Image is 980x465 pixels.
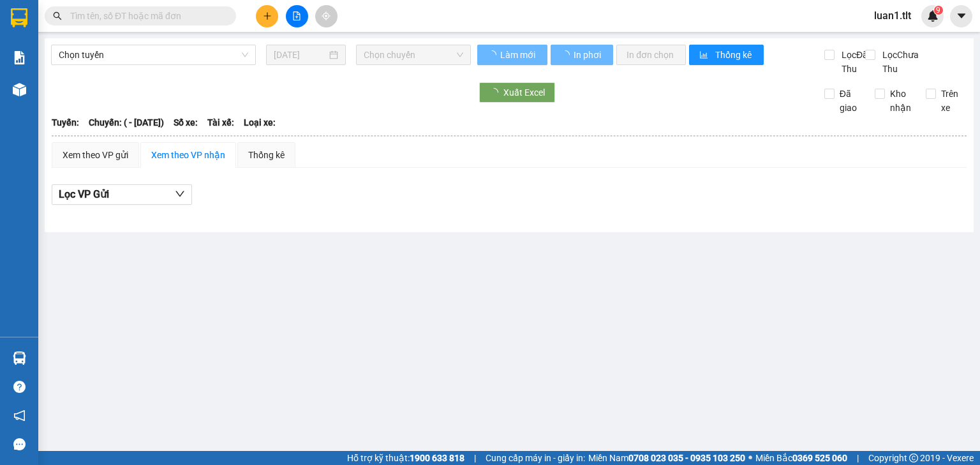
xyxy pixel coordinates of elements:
span: Chọn chuyến [364,45,464,64]
strong: 0369 525 060 [792,453,847,463]
span: plus [263,11,272,20]
div: Xem theo VP nhận [151,148,225,162]
span: | [857,451,859,465]
span: bar-chart [699,50,710,61]
button: file-add [286,5,308,27]
span: luan1.tlt [864,8,921,24]
span: Thống kê [715,48,754,62]
button: caret-down [950,5,972,27]
span: caret-down [956,10,967,22]
span: | [474,451,476,465]
span: loading [561,50,572,59]
span: Chuyến: ( - [DATE]) [89,115,164,129]
button: Xuất Excel [479,82,555,103]
span: ⚪️ [748,455,752,461]
img: warehouse-icon [13,83,26,96]
span: message [13,438,26,450]
span: file-add [292,11,301,20]
span: Trên xe [936,87,967,115]
button: In đơn chọn [616,45,686,65]
span: Loại xe: [244,115,276,129]
img: warehouse-icon [13,351,26,365]
span: Lọc Đã Thu [836,48,870,76]
div: Xem theo VP gửi [63,148,128,162]
button: Lọc VP Gửi [52,184,192,205]
span: search [53,11,62,20]
input: 12/08/2025 [274,48,326,62]
span: Tài xế: [207,115,234,129]
button: aim [315,5,338,27]
sup: 9 [934,6,943,15]
span: copyright [909,454,918,462]
button: In phơi [551,45,613,65]
button: Làm mới [477,45,547,65]
img: solution-icon [13,51,26,64]
div: Thống kê [248,148,285,162]
span: question-circle [13,381,26,393]
span: Làm mới [500,48,537,62]
img: logo-vxr [11,8,27,27]
strong: 1900 633 818 [410,453,464,463]
strong: 0708 023 035 - 0935 103 250 [628,453,745,463]
button: bar-chartThống kê [689,45,764,65]
span: Miền Nam [588,451,745,465]
button: plus [256,5,278,27]
span: loading [487,50,498,59]
span: Lọc VP Gửi [59,186,109,202]
span: Số xe: [174,115,198,129]
span: Đã giao [835,87,866,115]
span: Lọc Chưa Thu [877,48,926,76]
span: Hỗ trợ kỹ thuật: [347,451,464,465]
span: aim [322,11,330,20]
span: Miền Bắc [755,451,847,465]
b: Tuyến: [52,117,79,128]
span: down [175,189,185,199]
span: 9 [936,6,940,15]
input: Tìm tên, số ĐT hoặc mã đơn [70,9,221,23]
span: In phơi [574,48,603,62]
span: Cung cấp máy in - giấy in: [486,451,585,465]
span: notification [13,410,26,422]
span: Chọn tuyến [59,45,248,64]
img: icon-new-feature [927,10,939,22]
span: Kho nhận [885,87,916,115]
